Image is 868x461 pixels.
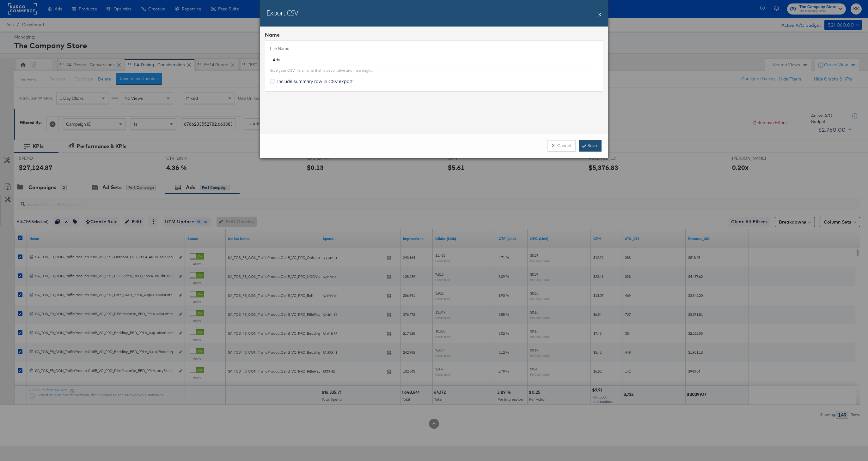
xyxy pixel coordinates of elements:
span: Include summary row in CSV export [277,78,353,84]
button: X [598,8,602,21]
button: XCancel [547,140,576,152]
div: Name [265,31,603,39]
a: Save [579,140,602,152]
strong: X [552,143,555,149]
div: Give your CSV file a name that is descriptive and meaningful. [270,68,373,73]
h2: Export CSV [266,8,298,17]
label: File Name [270,45,598,51]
